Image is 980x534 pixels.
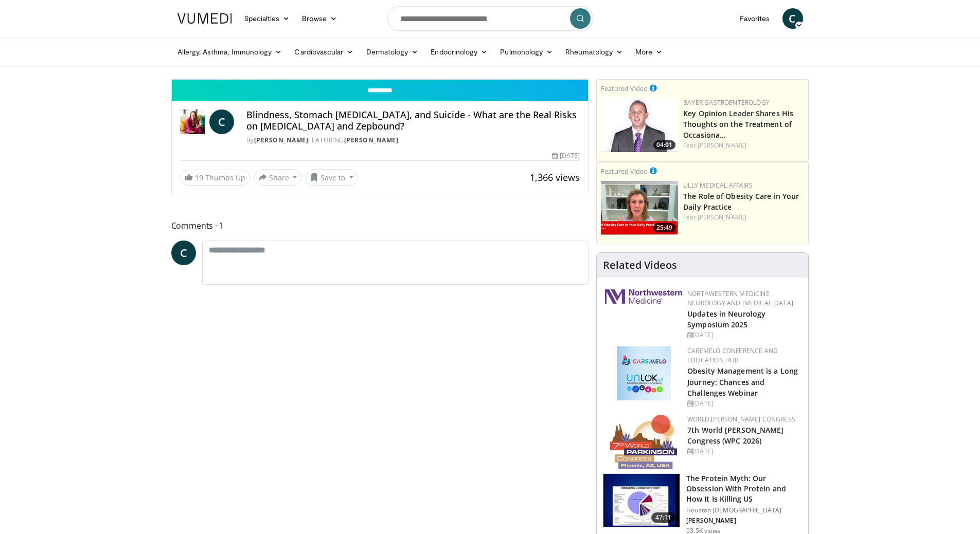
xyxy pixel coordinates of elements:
a: 25:49 [601,181,678,235]
a: [PERSON_NAME] [698,141,746,150]
a: Bayer Gastroenterology [683,98,770,107]
span: 25:49 [653,223,675,232]
a: Browse [296,8,343,29]
small: Featured Video [601,167,648,176]
img: Dr. Carolynn Francavilla [180,109,205,134]
div: [DATE] [687,330,800,340]
a: C [782,8,803,29]
a: Cardiovascular [288,42,360,62]
a: [PERSON_NAME] [698,213,746,222]
span: 1,366 views [530,171,580,183]
img: 45df64a9-a6de-482c-8a90-ada250f7980c.png.150x105_q85_autocrop_double_scale_upscale_version-0.2.jpg [617,346,671,400]
a: Pulmonology [494,42,559,62]
a: Specialties [238,8,296,29]
a: Favorites [734,8,776,29]
button: Save to [306,169,358,186]
input: Search topics, interventions [387,6,593,31]
p: Houston [DEMOGRAPHIC_DATA] [686,506,802,514]
div: Feat. [683,213,804,222]
button: Share [254,169,302,186]
img: e1208b6b-349f-4914-9dd7-f97803bdbf1d.png.150x105_q85_crop-smart_upscale.png [601,181,678,235]
small: Featured Video [601,84,648,93]
a: 19 Thumbs Up [180,170,250,186]
div: [DATE] [687,447,800,456]
div: [DATE] [552,151,580,160]
span: 04:01 [653,140,675,150]
a: Key Opinion Leader Shares His Thoughts on the Treatment of Occasiona… [683,108,793,140]
img: b7b8b05e-5021-418b-a89a-60a270e7cf82.150x105_q85_crop-smart_upscale.jpg [603,474,680,527]
a: C [209,109,234,134]
img: VuMedi Logo [177,13,232,24]
h3: The Protein Myth: Our Obsession With Protein and How It Is Killing US [686,473,802,504]
p: [PERSON_NAME] [686,517,802,525]
div: Feat. [683,141,804,150]
img: 9828b8df-38ad-4333-b93d-bb657251ca89.png.150x105_q85_crop-smart_upscale.png [601,98,678,152]
a: 04:01 [601,98,678,152]
a: Lilly Medical Affairs [683,181,753,190]
h4: Blindness, Stomach [MEDICAL_DATA], and Suicide - What are the Real Risks on [MEDICAL_DATA] and Ze... [246,109,580,132]
a: More [629,42,669,62]
a: Dermatology [360,42,425,62]
a: The Role of Obesity Care in Your Daily Practice [683,191,799,212]
a: C [171,241,196,265]
span: 19 [195,173,203,182]
a: Obesity Management is a Long Journey: Chances and Challenges Webinar [687,366,798,397]
a: Updates in Neurology Symposium 2025 [687,309,765,329]
span: Comments 1 [171,219,589,232]
a: Endocrinology [424,42,494,62]
a: Allergy, Asthma, Immunology [171,42,289,62]
a: Northwestern Medicine Neurology and [MEDICAL_DATA] [687,289,793,307]
div: [DATE] [687,399,800,408]
a: 7th World [PERSON_NAME] Congress (WPC 2026) [687,425,783,446]
img: 2a462fb6-9365-492a-ac79-3166a6f924d8.png.150x105_q85_autocrop_double_scale_upscale_version-0.2.jpg [605,289,682,304]
a: World [PERSON_NAME] Congress [687,415,795,423]
span: 47:11 [651,512,676,523]
img: 16fe1da8-a9a0-4f15-bd45-1dd1acf19c34.png.150x105_q85_autocrop_double_scale_upscale_version-0.2.png [610,415,677,469]
a: [PERSON_NAME] [254,136,309,144]
a: [PERSON_NAME] [344,136,399,144]
a: CaReMeLO Conference and Education Hub [687,346,778,364]
div: By FEATURING [246,136,580,145]
h4: Related Videos [603,259,677,271]
a: Rheumatology [559,42,629,62]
